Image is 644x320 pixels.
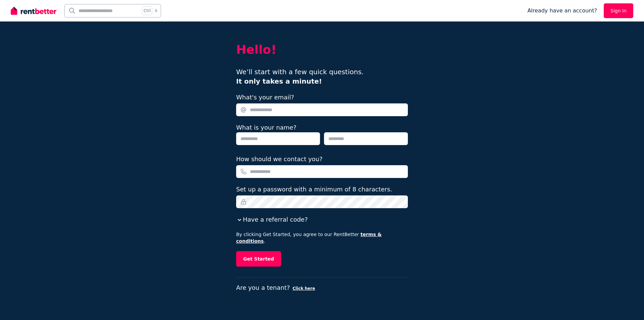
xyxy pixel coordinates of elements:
[155,8,157,13] span: k
[236,124,297,131] label: What is your name?
[236,231,408,244] p: By clicking Get Started, you agree to our RentBetter .
[236,185,392,194] label: Set up a password with a minimum of 8 characters.
[236,68,364,85] span: We’ll start with a few quick questions.
[604,3,633,18] a: Sign In
[236,93,294,102] label: What's your email?
[236,251,281,267] button: Get Started
[236,215,308,224] button: Have a referral code?
[236,77,322,85] b: It only takes a minute!
[527,7,597,15] span: Already have an account?
[142,6,152,15] span: Ctrl
[236,43,408,56] h2: Hello!
[11,6,56,16] img: RentBetter
[292,286,315,291] button: Click here
[236,283,408,292] p: Are you a tenant?
[236,154,323,164] label: How should we contact you?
